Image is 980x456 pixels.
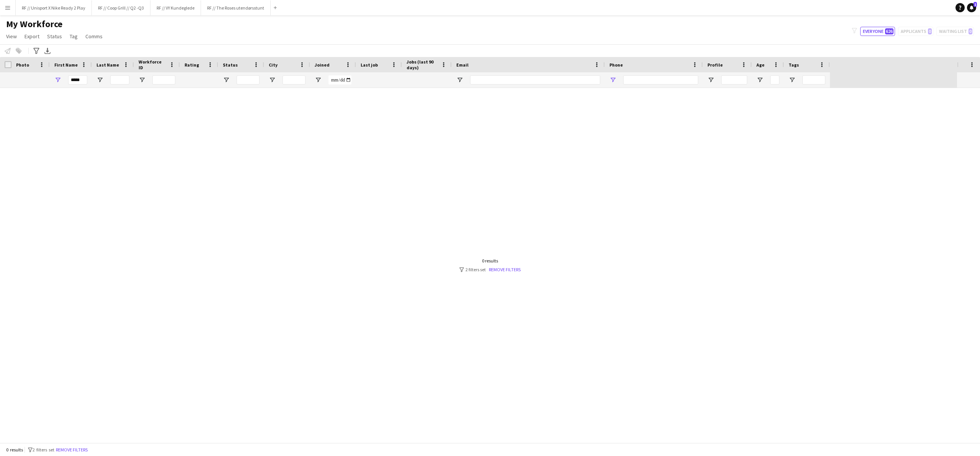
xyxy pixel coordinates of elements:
[139,59,166,70] span: Workforce ID
[16,0,92,15] button: RF // Unisport X Nike Ready 2 Play
[185,62,199,68] span: Rating
[361,62,378,68] span: Last job
[223,77,230,83] button: Open Filter Menu
[707,62,723,68] span: Profile
[139,77,145,83] button: Open Filter Menu
[770,75,779,85] input: Age Filter Input
[973,2,977,7] span: 1
[152,75,175,85] input: Workforce ID Filter Input
[967,3,976,12] a: 1
[96,77,103,83] button: Open Filter Menu
[68,75,87,85] input: First Name Filter Input
[721,75,747,85] input: Profile Filter Input
[67,31,81,41] a: Tag
[150,0,201,15] button: RF // VY Kundeglede
[44,31,65,41] a: Status
[456,62,469,68] span: Email
[459,258,521,264] div: 0 results
[470,75,600,85] input: Email Filter Input
[456,77,463,83] button: Open Filter Menu
[756,62,764,68] span: Age
[5,61,11,68] input: Column with Header Selection
[92,0,150,15] button: RF // Coop Grill // Q2 -Q3
[96,62,119,68] span: Last Name
[16,62,29,68] span: Photo
[860,27,895,36] button: Everyone626
[82,31,106,41] a: Comms
[54,77,61,83] button: Open Filter Menu
[237,75,260,85] input: Status Filter Input
[110,75,129,85] input: Last Name Filter Input
[223,62,238,68] span: Status
[802,75,825,85] input: Tags Filter Input
[47,33,62,40] span: Status
[24,33,39,40] span: Export
[885,28,893,34] span: 626
[407,59,438,70] span: Jobs (last 90 days)
[609,62,623,68] span: Phone
[21,31,42,41] a: Export
[33,447,54,453] span: 2 filters set
[269,62,278,68] span: City
[489,267,521,272] a: Remove filters
[315,62,330,68] span: Joined
[54,446,89,454] button: Remove filters
[70,33,78,40] span: Tag
[6,18,62,30] span: My Workforce
[328,75,351,85] input: Joined Filter Input
[609,77,616,83] button: Open Filter Menu
[283,75,305,85] input: City Filter Input
[789,62,799,68] span: Tags
[459,267,521,272] div: 2 filters set
[6,33,17,40] span: View
[85,33,103,40] span: Comms
[54,62,78,68] span: First Name
[623,75,698,85] input: Phone Filter Input
[707,77,714,83] button: Open Filter Menu
[789,77,795,83] button: Open Filter Menu
[32,46,41,55] app-action-btn: Advanced filters
[756,77,763,83] button: Open Filter Menu
[43,46,52,55] app-action-btn: Export XLSX
[201,0,271,15] button: RF // The Roses utendørsstunt
[315,77,322,83] button: Open Filter Menu
[269,77,276,83] button: Open Filter Menu
[3,31,20,41] a: View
